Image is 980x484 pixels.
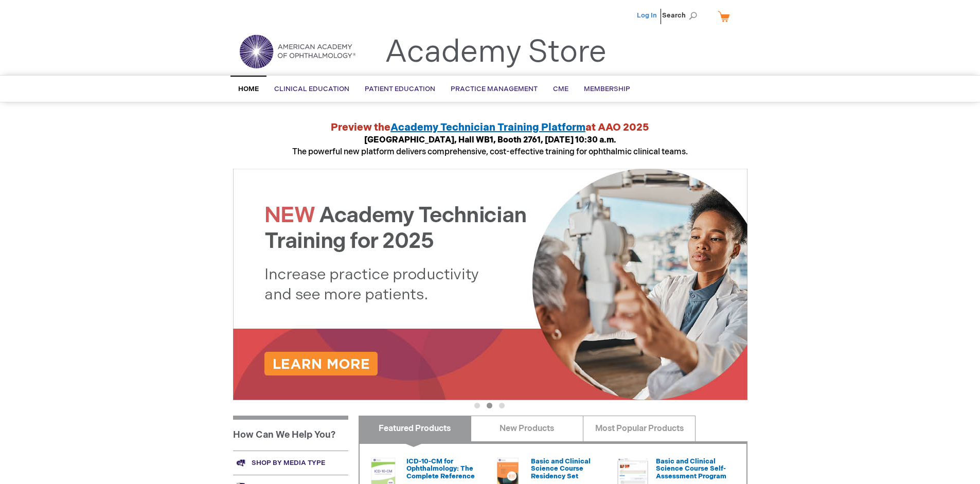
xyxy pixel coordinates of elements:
[331,121,649,134] strong: Preview the at AAO 2025
[487,403,492,408] button: 2 of 3
[365,85,435,93] span: Patient Education
[364,135,616,145] strong: [GEOGRAPHIC_DATA], Hall WB1, Booth 2761, [DATE] 10:30 a.m.
[274,85,349,93] span: Clinical Education
[637,11,657,20] a: Log In
[553,85,568,93] span: CME
[584,85,630,93] span: Membership
[292,135,688,157] span: The powerful new platform delivers comprehensive, cost-effective training for ophthalmic clinical...
[385,34,607,71] a: Academy Store
[233,416,348,451] h1: How Can We Help You?
[406,457,475,480] a: ICD-10-CM for Ophthalmology: The Complete Reference
[390,121,585,134] a: Academy Technician Training Platform
[474,403,480,408] button: 1 of 3
[233,451,348,475] a: Shop by media type
[451,85,538,93] span: Practice Management
[499,403,505,408] button: 3 of 3
[656,457,726,480] a: Basic and Clinical Science Course Self-Assessment Program
[471,416,583,441] a: New Products
[583,416,696,441] a: Most Popular Products
[531,457,591,480] a: Basic and Clinical Science Course Residency Set
[359,416,471,441] a: Featured Products
[662,5,701,26] span: Search
[238,85,259,93] span: Home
